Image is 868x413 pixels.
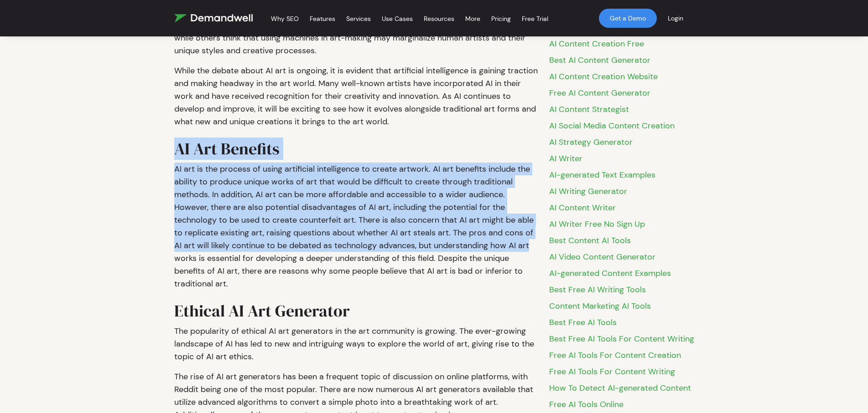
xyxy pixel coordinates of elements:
a: Best AI Content Generator [549,55,650,66]
a: Best Free AI Tools For Content Writing [549,333,694,344]
a: Free AI Tools For Content Writing [549,366,675,377]
a: AI-generated Text Examples [549,169,655,180]
p: While the debate about AI art is ongoing, it is evident that artificial intelligence is gaining t... [174,61,538,132]
a: AI Video Content Generator [549,251,655,262]
a: More [465,4,480,34]
a: AI Social Media Content Creation [549,120,675,131]
a: Services [346,4,371,34]
a: Why SEO [271,4,299,34]
p: The popularity of ethical AI art generators in the art community is growing. The ever-growing lan... [174,321,538,367]
a: Login [657,3,694,33]
img: Demandwell Logo [174,14,253,22]
a: AI Content Creation Free [549,38,644,49]
a: Get a Demo [599,9,657,28]
a: AI Strategy Generator [549,137,633,148]
a: Use Cases [382,4,413,34]
a: Features [310,4,335,34]
a: AI Content Creation Website [549,71,658,82]
a: Best Free AI Writing Tools [549,284,646,295]
a: AI Writer [549,153,582,164]
a: How To Detect AI-generated Content [549,382,691,393]
a: Free AI Tools Online [549,399,624,410]
p: AI art is the process of using artificial intelligence to create artwork. AI art benefits include... [174,159,538,294]
a: Free AI Tools For Content Creation [549,350,681,361]
a: Free Trial [522,4,548,34]
h2: AI Art Benefits [174,132,538,159]
a: AI Writer Free No Sign Up [549,219,645,229]
a: Best Content AI Tools [549,235,631,246]
a: AI-generated Content Examples [549,268,671,279]
a: AI Content Strategist [549,104,629,115]
a: Best Free AI Tools [549,317,617,328]
a: Resources [424,4,454,34]
a: Free AI Content Generator [549,87,650,98]
a: AI Content Writer [549,202,616,213]
a: Content Marketing AI Tools [549,301,651,311]
h2: Ethical AI Art Generator [174,294,538,321]
a: Pricing [491,4,511,34]
a: AI Writing Generator [549,186,627,197]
